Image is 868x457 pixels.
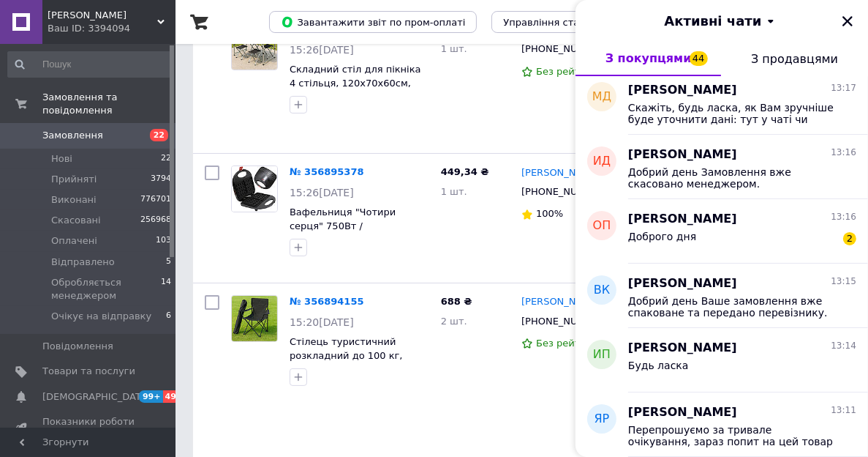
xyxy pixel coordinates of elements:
[42,91,176,117] span: Замовлення та повідомлення
[536,338,603,349] span: Без рейтингу
[575,264,868,328] button: ВК[PERSON_NAME]13:15Добрий день Ваше замовлення вже спаковане та передано перевізнику. Ось номер ...
[503,17,615,28] span: Управління статусами
[518,312,606,331] div: [PHONE_NUMBER]
[628,146,737,163] span: [PERSON_NAME]
[51,256,115,269] span: Відправлено
[231,23,278,70] a: Фото товару
[605,51,692,65] span: З покупцями
[831,340,856,352] span: 13:14
[831,82,856,94] span: 13:17
[42,340,113,353] span: Повідомлення
[575,328,868,393] button: ИП[PERSON_NAME]13:14Будь ласка
[163,390,180,403] span: 49
[166,256,171,269] span: 5
[831,404,856,417] span: 13:11
[290,64,423,129] a: Складний стіл для пікніка 4 стільця, 120х70х60см, Чорний / Туристичний стіл розкладний / Стіл для...
[140,193,171,207] span: 776701
[281,15,465,29] span: Завантажити звіт по пром-оплаті
[628,275,737,292] span: [PERSON_NAME]
[290,296,364,307] a: № 356894155
[441,186,467,197] span: 1 шт.
[628,102,836,125] span: Скажіть, будь ласка, як Вам зручніше буде уточнити дані: тут у чаті чи можливо перетелефонувати Вам?
[51,276,161,302] span: Обробляється менеджером
[156,234,171,248] span: 103
[575,393,868,457] button: ЯР[PERSON_NAME]13:11Перепрошуємо за тривале очікування, зараз попит на цей товар великий по всій ...
[628,82,737,99] span: [PERSON_NAME]
[575,70,868,135] button: МД[PERSON_NAME]13:17Скажіть, будь ласка, як Вам зручніше буде уточнити дані: тут у чаті чи можлив...
[575,199,868,264] button: ОП[PERSON_NAME]13:16Доброго дня2
[232,166,277,212] img: Фото товару
[139,390,163,403] span: 99+
[664,12,761,31] span: Активні чати
[51,234,97,248] span: Оплачені
[491,11,627,33] button: Управління статусами
[42,390,151,404] span: [DEMOGRAPHIC_DATA]
[48,22,176,35] div: Ваш ID: 3394094
[441,43,467,54] span: 1 шт.
[751,52,838,66] span: З продавцями
[51,173,97,186] span: Прийняті
[7,51,173,78] input: Пошук
[441,316,467,327] span: 2 шт.
[616,12,827,31] button: Активні чати
[628,231,696,242] span: Доброго дня
[51,193,97,207] span: Виконані
[232,296,277,341] img: Фото товару
[839,12,856,30] button: Закрити
[42,129,103,142] span: Замовлення
[232,24,277,70] img: Фото товару
[575,41,721,76] button: З покупцями44
[42,415,135,442] span: Показники роботи компанії
[690,51,708,66] span: 44
[441,296,472,307] span: 688 ₴
[161,276,171,302] span: 14
[628,295,836,319] span: Добрий день Ваше замовлення вже спаковане та передано перевізнику. Ось номер ТТН: 0503767539314. ...
[518,182,606,201] div: [PHONE_NUMBER]
[290,44,354,56] span: 15:26[DATE]
[518,40,606,59] div: [PHONE_NUMBER]
[166,310,171,323] span: 6
[831,146,856,159] span: 13:16
[161,152,171,166] span: 22
[51,152,72,166] span: Нові
[269,11,477,33] button: Завантажити звіт по пром-оплаті
[231,166,278,212] a: Фото товару
[628,424,836,447] span: Перепрошуємо за тривале очікування, зараз попит на цей товар великий по всій [GEOGRAPHIC_DATA], т...
[290,336,426,401] a: Стілець туристичний розкладний до 100 кг, Чорний / Складний стілець для риболовлі / Крісло похідне
[51,310,151,323] span: Очікує на відправку
[721,41,868,76] button: З продавцями
[595,411,610,428] span: ЯР
[51,214,101,227] span: Скасовані
[48,9,157,22] span: HUGO
[42,365,135,378] span: Товари та послуги
[140,214,171,227] span: 256968
[628,211,737,228] span: [PERSON_NAME]
[521,295,600,309] a: [PERSON_NAME]
[441,166,489,177] span: 449,34 ₴
[594,282,610,299] span: ВК
[628,166,836,190] span: Добрий день Замовлення вже скасовано менеджером.
[575,135,868,199] button: иД[PERSON_NAME]13:16Добрий день Замовлення вже скасовано менеджером.
[592,89,611,105] span: МД
[521,166,600,180] a: [PERSON_NAME]
[843,232,856,245] span: 2
[628,404,737,421] span: [PERSON_NAME]
[290,316,354,328] span: 15:20[DATE]
[628,340,737,357] span: [PERSON_NAME]
[831,275,856,288] span: 13:15
[593,346,611,363] span: ИП
[831,211,856,223] span: 13:16
[231,295,278,342] a: Фото товару
[536,66,603,77] span: Без рейтингу
[151,173,171,186] span: 3794
[290,166,364,177] a: № 356895378
[290,207,399,286] a: Вафельниця "Чотири серця" 750Вт / Мультипекар / Електровафельниця / Бутербродниця / Сендвічниця
[628,360,689,371] span: Будь ласка
[593,153,611,170] span: иД
[536,208,563,219] span: 100%
[593,218,611,234] span: ОП
[290,187,354,198] span: 15:26[DATE]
